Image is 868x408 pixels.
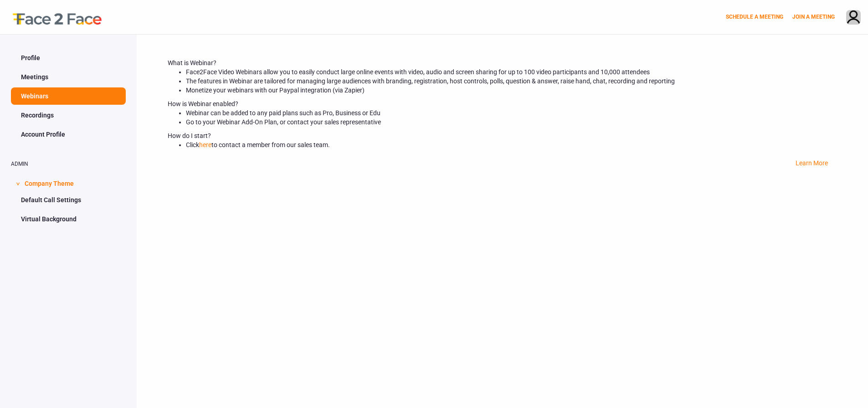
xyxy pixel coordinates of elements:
[168,99,837,108] p: How is Webinar enabled?
[792,14,835,20] a: JOIN A MEETING
[11,210,126,228] a: Virtual Background
[168,131,837,140] p: How do I start?
[199,141,211,148] a: here
[796,159,828,167] a: Learn More
[168,58,837,67] p: What is Webinar?
[186,117,837,127] li: Go to your Webinar Add-On Plan, or contact your sales representative
[11,107,126,124] a: Recordings
[25,174,74,191] span: Company Theme
[186,86,837,95] li: Monetize your webinars with our Paypal integration (via Zapier)
[11,191,126,209] a: Default Call Settings
[186,140,837,149] li: Click to contact a member from our sales team.
[13,182,22,185] span: >
[11,49,126,66] a: Profile
[11,87,126,105] a: Webinars
[11,68,126,86] a: Meetings
[847,10,860,25] img: avatar.710606db.png
[11,161,126,167] h2: ADMIN
[11,126,126,143] a: Account Profile
[186,67,837,76] li: Face2Face Video Webinars allow you to easily conduct large online events with video, audio and sc...
[186,108,837,117] li: Webinar can be added to any paid plans such as Pro, Business or Edu
[726,14,783,20] a: SCHEDULE A MEETING
[186,76,837,86] li: The features in Webinar are tailored for managing large audiences with branding, registration, ho...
